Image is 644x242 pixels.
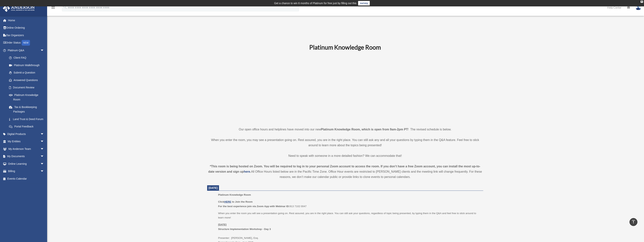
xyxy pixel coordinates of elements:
[636,5,641,10] img: User Pic
[40,168,48,175] span: arrow_drop_down
[207,164,483,180] div: All Office Hours listed below are in the Pacific Time Zone. Office Hour events are restricted to ...
[289,56,402,120] iframe: 231110_Toby_KnowledgeRoom
[3,31,50,39] a: Tax Organizers
[5,61,50,69] a: Platinum Walkthrough
[218,193,251,196] span: Platinum Knowledge Room
[250,170,251,173] strong: .
[207,153,483,159] p: Need to speak with someone in a more detailed fashion? We can accommodate that!
[218,223,227,226] u: [DATE]
[218,200,480,208] p: 913 7102 0047
[40,160,48,168] span: arrow_drop_down
[218,205,289,208] b: For the best experience join via Zoom App with Webinar ID:
[3,17,50,24] a: Home
[40,138,48,146] span: arrow_drop_down
[244,170,250,173] a: here
[358,1,370,5] a: survey
[5,91,48,103] a: Platinum Knowledge Room
[224,200,231,203] a: HERE
[3,130,50,138] a: Digital Productsarrow_drop_down
[22,40,30,46] div: NEW
[641,1,643,3] div: close
[5,103,50,115] a: Tax & Bookkeeping Packages
[5,123,50,130] a: Portal Feedback
[208,165,480,173] strong: *This room is being hosted on Zoom. You will be required to log in to your personal Zoom account ...
[5,84,50,91] a: Document Review
[309,44,381,51] b: Platinum Knowledge Room
[40,47,48,54] span: arrow_drop_down
[2,5,36,12] img: Anderson Advisors Platinum Portal
[40,145,48,153] span: arrow_drop_down
[40,153,48,160] span: arrow_drop_down
[63,5,67,9] i: search
[3,153,50,160] a: My Documentsarrow_drop_down
[40,130,48,138] span: arrow_drop_down
[274,1,357,5] div: Get a chance to win 6 months of Platinum for free just by filling out this
[5,76,50,84] a: Answered Questions
[207,137,483,148] p: When you enter the room, you may see a presentation going on. Rest assured, you are in the right ...
[218,211,480,220] p: When you enter the room you will see a presentation going on. Rest assured, you are in the right ...
[5,115,50,123] a: Land Trust & Deed Forum
[3,168,50,175] a: Billingarrow_drop_down
[3,47,50,54] a: Platinum Q&Aarrow_drop_down
[5,54,50,62] a: Client FAQ
[3,175,50,182] a: Events Calendar
[51,5,55,10] i: menu
[218,228,271,231] b: Structure Implementation Workshop - Day 3
[232,200,253,203] b: to Join the Room
[207,127,483,132] p: Our open office hours and helplines have moved into our new ! The revised schedule is below.
[3,160,50,168] a: Online Learningarrow_drop_down
[321,128,408,131] strong: Platinum Knowledge Room, which is open from 9am-2pm PT
[3,24,50,32] a: Online Ordering
[218,200,232,203] b: Click
[631,220,636,224] i: vertical_align_top
[5,69,50,77] a: Submit a Question
[3,39,50,47] a: Order StatusNEW
[3,145,50,153] a: My Anderson Teamarrow_drop_down
[209,186,218,189] span: [DATE]
[3,138,50,145] a: My Entitiesarrow_drop_down
[51,7,55,10] a: menu
[629,218,637,226] a: vertical_align_top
